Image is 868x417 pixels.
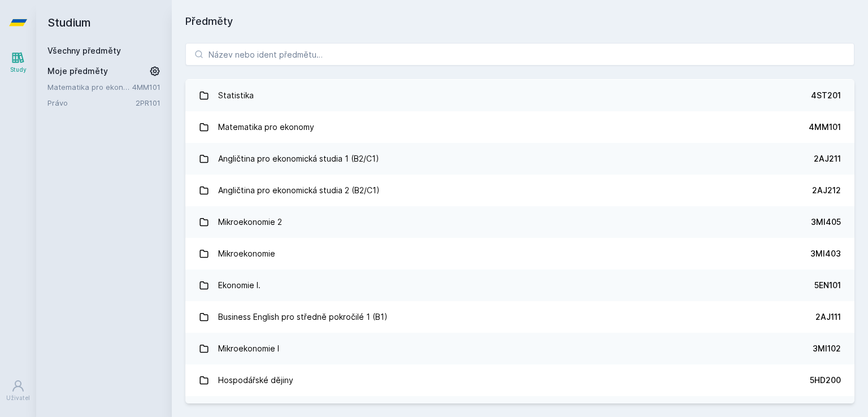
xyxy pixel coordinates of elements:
a: Všechny předměty [47,46,121,55]
div: Study [10,66,27,74]
a: Hospodářské dějiny 5HD200 [185,364,854,396]
div: 2AJ212 [812,185,841,196]
span: Moje předměty [47,66,108,77]
div: Business English pro středně pokročilé 1 (B1) [218,306,388,328]
a: Uživatel [2,373,34,408]
a: 4MM101 [132,82,160,92]
a: Angličtina pro ekonomická studia 1 (B2/C1) 2AJ211 [185,143,854,175]
div: 3MI403 [810,248,841,259]
div: 4ST201 [811,90,841,101]
a: Mikroekonomie I 3MI102 [185,333,854,364]
div: Uživatel [6,394,30,402]
a: Business English pro středně pokročilé 1 (B1) 2AJ111 [185,301,854,333]
div: 3MI102 [813,343,841,354]
a: Angličtina pro ekonomická studia 2 (B2/C1) 2AJ212 [185,175,854,206]
div: Mikroekonomie I [218,337,279,360]
div: Mikroekonomie 2 [218,211,282,233]
div: Mikroekonomie [218,242,275,265]
div: Angličtina pro ekonomická studia 1 (B2/C1) [218,147,379,170]
div: 3MI405 [811,216,841,228]
a: Právo [47,97,136,108]
div: Hospodářské dějiny [218,369,293,392]
a: Matematika pro ekonomy 4MM101 [185,111,854,143]
input: Název nebo ident předmětu… [185,43,854,66]
div: 2AJ211 [814,153,841,164]
a: Mikroekonomie 3MI403 [185,238,854,270]
a: Study [2,45,34,80]
a: Statistika 4ST201 [185,80,854,111]
div: 4MM101 [809,121,841,133]
a: Mikroekonomie 2 3MI405 [185,206,854,238]
a: Ekonomie I. 5EN101 [185,270,854,301]
div: Statistika [218,84,254,107]
div: Angličtina pro ekonomická studia 2 (B2/C1) [218,179,380,202]
div: 2AJ111 [815,311,841,323]
a: Matematika pro ekonomy [47,81,132,93]
div: Ekonomie I. [218,274,261,297]
a: 2PR101 [136,98,160,107]
h1: Předměty [185,14,854,29]
div: Matematika pro ekonomy [218,116,314,138]
div: 5EN101 [814,280,841,291]
div: 5HD200 [810,375,841,386]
